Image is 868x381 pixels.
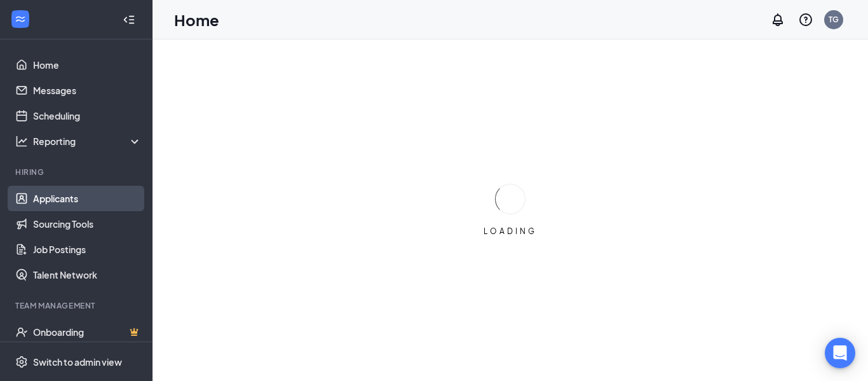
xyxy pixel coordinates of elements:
svg: Collapse [123,13,135,26]
svg: Settings [15,356,28,368]
a: Messages [33,78,142,103]
div: Switch to admin view [33,356,122,368]
svg: Analysis [15,135,28,148]
h1: Home [174,9,219,31]
a: Applicants [33,186,142,211]
a: Scheduling [33,103,142,128]
a: Sourcing Tools [33,211,142,237]
div: LOADING [478,226,542,237]
a: Home [33,52,142,78]
div: TG [829,14,839,25]
svg: QuestionInfo [798,12,813,27]
div: Reporting [33,135,142,148]
div: Hiring [15,167,139,177]
div: Open Intercom Messenger [825,338,855,368]
svg: WorkstreamLogo [14,13,27,25]
a: Job Postings [33,237,142,262]
svg: Notifications [770,12,785,27]
a: OnboardingCrown [33,319,142,345]
a: Talent Network [33,262,142,287]
div: Team Management [15,300,139,311]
